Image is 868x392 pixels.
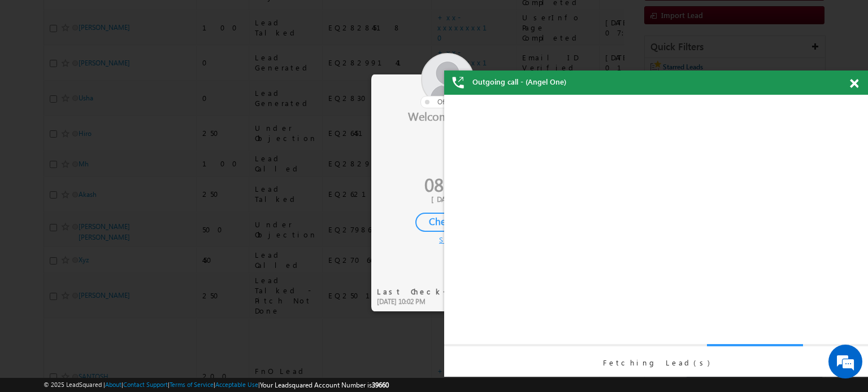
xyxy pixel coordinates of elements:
[439,235,456,245] div: Skip
[19,59,47,74] img: d_60004797649_company_0_60004797649
[44,380,389,390] span: © 2025 LeadSquared | | | | |
[472,77,566,87] span: Outgoing call - (Angel One)
[372,381,389,389] span: 39660
[377,287,467,297] div: Last Check-Out:
[260,381,389,389] span: Your Leadsquared Account Number is
[380,194,515,204] div: [DATE]
[377,297,467,307] div: [DATE] 10:02 PM
[15,104,206,297] textarea: Type your message and hit 'Enter'
[437,98,458,106] span: offline
[170,381,214,388] a: Terms of Service
[215,381,258,388] a: Acceptable Use
[424,171,467,197] span: 08:48
[105,381,121,388] a: About
[59,59,190,74] div: Chat with us now
[371,108,524,123] div: Welcome, Priya!
[154,307,205,322] em: Start Chat
[123,381,168,388] a: Contact Support
[185,6,212,33] div: Minimize live chat window
[415,213,480,232] div: Check-In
